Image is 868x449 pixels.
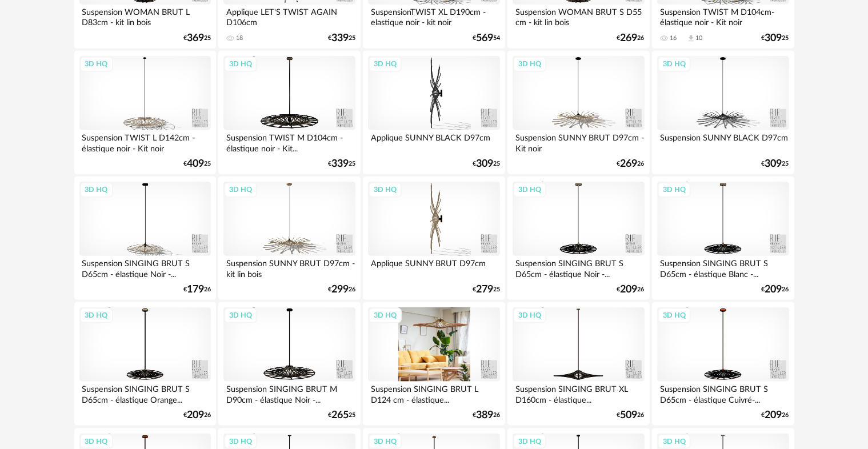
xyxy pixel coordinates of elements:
a: 3D HQ Suspension SINGING BRUT S D65cm - élastique Blanc -... €20926 [652,177,794,300]
div: € 26 [183,411,211,419]
div: € 54 [473,34,500,42]
span: 569 [476,34,493,42]
div: € 25 [328,34,355,42]
div: 3D HQ [80,182,113,197]
div: 3D HQ [513,182,546,197]
div: € 26 [617,411,645,419]
div: € 26 [617,286,645,294]
div: 10 [695,34,702,42]
div: Suspension SINGING BRUT L D124 cm - élastique... [368,382,499,404]
div: Suspension SINGING BRUT S D65cm - élastique Orange... [79,382,211,404]
div: € 26 [617,160,645,168]
div: € 25 [183,34,211,42]
div: 3D HQ [80,308,113,323]
div: Applique SUNNY BLACK D97cm [368,130,499,153]
div: Suspension TWIST L D142cm - élastique noir - Kit noir [79,130,211,153]
div: € 25 [762,34,789,42]
span: 509 [621,411,638,419]
a: 3D HQ Suspension SUNNY BRUT D97cm - kit lin bois €29926 [218,177,360,300]
div: 3D HQ [369,434,402,449]
div: 3D HQ [369,57,402,71]
div: 18 [236,34,243,42]
span: 309 [765,160,782,168]
div: € 26 [617,34,645,42]
div: Suspension WOMAN BRUT L D83cm - kit lin bois [79,5,211,27]
div: Suspension WOMAN BRUT S D55 cm - kit lin bois [513,5,644,27]
span: 309 [476,160,493,168]
span: 179 [187,286,204,294]
span: 299 [331,286,349,294]
div: Suspension SINGING BRUT S D65cm - élastique Noir -... [513,256,644,279]
span: Download icon [687,34,695,43]
div: 3D HQ [658,57,691,71]
div: 3D HQ [369,182,402,197]
div: 3D HQ [513,57,546,71]
span: 209 [765,411,782,419]
div: € 26 [762,286,789,294]
div: Suspension SINGING BRUT S D65cm - élastique Cuivré-... [657,382,789,404]
span: 309 [765,34,782,42]
div: 3D HQ [80,57,113,71]
a: 3D HQ Suspension SINGING BRUT XL D160cm - élastique... €50926 [507,302,649,426]
div: Suspension SUNNY BRUT D97cm - Kit noir [513,130,644,153]
div: 3D HQ [224,434,257,449]
div: € 25 [473,286,500,294]
div: Suspension SINGING BRUT S D65cm - élastique Noir -... [79,256,211,279]
div: Suspension SINGING BRUT M D90cm - élastique Noir -... [223,382,355,404]
span: 265 [331,411,349,419]
a: 3D HQ Suspension SINGING BRUT S D65cm - élastique Orange... €20926 [74,302,216,426]
a: 3D HQ Suspension TWIST L D142cm - élastique noir - Kit noir €40925 [74,51,216,174]
div: 3D HQ [658,182,691,197]
div: Suspension SUNNY BRUT D97cm - kit lin bois [223,256,355,279]
span: 409 [187,160,204,168]
div: 3D HQ [80,434,113,449]
span: 389 [476,411,493,419]
div: 3D HQ [224,57,257,71]
div: Applique SUNNY BRUT D97cm [368,256,499,279]
a: 3D HQ Suspension SINGING BRUT S D65cm - élastique Noir -... €17926 [74,177,216,300]
div: 3D HQ [224,308,257,323]
span: 209 [187,411,204,419]
span: 269 [621,160,638,168]
div: € 25 [328,160,355,168]
div: 3D HQ [369,308,402,323]
div: € 26 [328,286,355,294]
span: 279 [476,286,493,294]
div: € 25 [762,160,789,168]
a: 3D HQ Applique SUNNY BLACK D97cm €30925 [363,51,505,174]
div: € 26 [762,411,789,419]
div: 3D HQ [513,308,546,323]
div: 3D HQ [658,308,691,323]
a: 3D HQ Suspension SINGING BRUT M D90cm - élastique Noir -... €26525 [218,302,360,426]
div: € 26 [473,411,500,419]
div: 3D HQ [513,434,546,449]
span: 269 [621,34,638,42]
div: Suspension SINGING BRUT S D65cm - élastique Blanc -... [657,256,789,279]
div: € 26 [183,286,211,294]
a: 3D HQ Suspension SINGING BRUT S D65cm - élastique Noir -... €20926 [507,177,649,300]
a: 3D HQ Suspension SUNNY BRUT D97cm - Kit noir €26926 [507,51,649,174]
div: Suspension TWIST M D104cm- élastique noir - Kit noir [657,5,789,27]
div: 16 [670,34,677,42]
div: Suspension TWIST M D104cm - élastique noir - Kit... [223,130,355,153]
a: 3D HQ Suspension SINGING BRUT L D124 cm - élastique... €38926 [363,302,505,426]
span: 369 [187,34,204,42]
div: SuspensionTWIST XL D190cm - elastique noir - kit noir [368,5,499,27]
a: 3D HQ Suspension SINGING BRUT S D65cm - élastique Cuivré-... €20926 [652,302,794,426]
div: 3D HQ [658,434,691,449]
div: Suspension SUNNY BLACK D97cm [657,130,789,153]
div: € 25 [328,411,355,419]
a: 3D HQ Applique SUNNY BRUT D97cm €27925 [363,177,505,300]
div: € 25 [473,160,500,168]
div: Applique LET'S TWIST AGAIN D106cm [223,5,355,27]
div: 3D HQ [224,182,257,197]
span: 339 [331,34,349,42]
a: 3D HQ Suspension TWIST M D104cm - élastique noir - Kit... €33925 [218,51,360,174]
span: 209 [765,286,782,294]
div: € 25 [183,160,211,168]
span: 209 [621,286,638,294]
div: Suspension SINGING BRUT XL D160cm - élastique... [513,382,644,404]
a: 3D HQ Suspension SUNNY BLACK D97cm €30925 [652,51,794,174]
span: 339 [331,160,349,168]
